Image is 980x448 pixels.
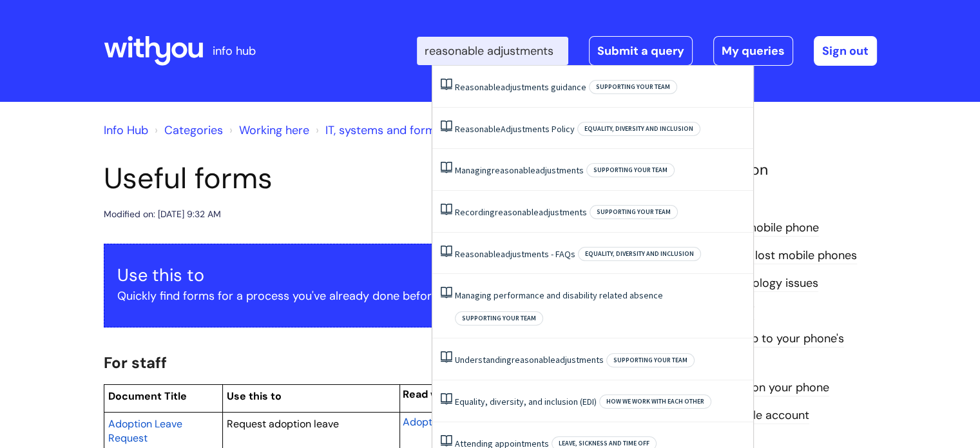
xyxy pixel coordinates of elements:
[403,414,474,429] a: Adoption leave
[104,206,221,222] div: Modified on: [DATE] 9:32 AM
[455,311,543,326] span: Supporting your team
[227,389,282,403] span: Use this to
[164,122,223,138] a: Categories
[632,161,877,179] h4: Related Information
[151,120,223,141] li: Solution home
[417,37,568,65] input: Search
[455,81,586,93] a: Reasonableadjustments guidance
[495,206,539,218] span: reasonable
[589,36,693,66] a: Submit a query
[455,248,575,260] a: Reasonableadjustments - FAQs
[455,289,663,301] a: Managing performance and disability related absence
[227,417,339,431] span: Request adoption leave
[590,205,678,219] span: Supporting your team
[104,161,613,196] h1: Useful forms
[577,122,700,136] span: Equality, Diversity and Inclusion
[455,396,597,407] a: Equality, diversity, and inclusion (EDI)
[455,164,584,176] a: Managingreasonableadjustments
[104,122,148,138] a: Info Hub
[104,353,167,373] span: For staff
[586,163,675,177] span: Supporting your team
[578,247,701,261] span: Equality, Diversity and Inclusion
[417,36,877,66] div: | -
[606,353,695,367] span: Supporting your team
[512,354,555,365] span: reasonable
[325,122,441,138] a: IT, systems and forms
[492,164,535,176] span: reasonable
[108,417,182,445] span: Adoption Leave Request
[117,265,599,286] h3: Use this to
[239,122,309,138] a: Working here
[455,354,604,365] a: Understandingreasonableadjustments
[403,387,534,401] span: Read what you need to do
[108,389,187,403] span: Document Title
[226,120,309,141] li: Working here
[589,80,677,94] span: Supporting your team
[213,41,256,61] p: info hub
[455,81,501,93] span: Reasonable
[599,394,711,409] span: How we work with each other
[455,123,501,135] span: Reasonable
[814,36,877,66] a: Sign out
[312,120,441,141] li: IT, systems and forms
[108,416,182,445] a: Adoption Leave Request
[403,415,474,429] span: Adoption leave
[455,206,587,218] a: Recordingreasonableadjustments
[455,123,575,135] a: ReasonableAdjustments Policy
[117,286,599,306] p: Quickly find forms for a process you've already done before.
[713,36,793,66] a: My queries
[455,248,501,260] span: Reasonable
